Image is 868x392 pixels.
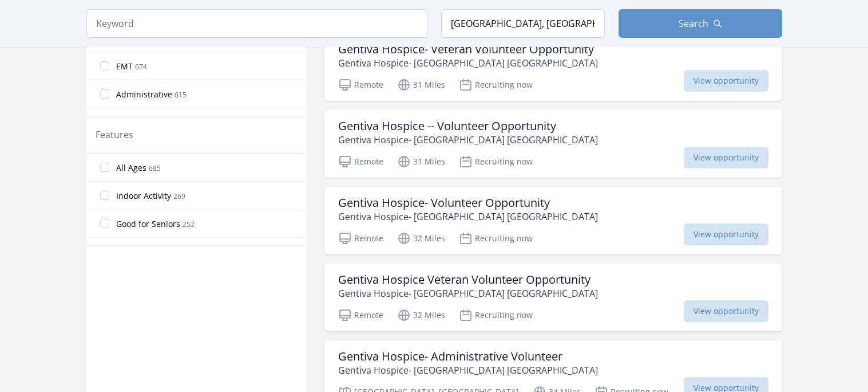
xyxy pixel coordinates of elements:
input: EMT 674 [100,61,109,70]
span: View opportunity [684,70,768,92]
h3: Gentiva Hospice -- Volunteer Opportunity [338,119,598,133]
button: Search [619,9,782,38]
input: Location [441,9,605,38]
a: Gentiva Hospice Veteran Volunteer Opportunity Gentiva Hospice- [GEOGRAPHIC_DATA] [GEOGRAPHIC_DATA... [324,264,782,331]
p: Recruiting now [459,155,533,168]
span: Search [679,17,708,30]
span: Good for Seniors [116,218,180,230]
span: 615 [175,90,187,100]
span: 252 [183,219,195,229]
p: 32 Miles [397,232,445,245]
input: Keyword [86,9,427,38]
span: EMT [116,61,133,72]
p: 32 Miles [397,308,445,322]
h3: Gentiva Hospice- Veteran Volunteer Opportunity [338,42,598,56]
span: Administrative [116,89,172,100]
p: Recruiting now [459,308,533,322]
p: Gentiva Hospice- [GEOGRAPHIC_DATA] [GEOGRAPHIC_DATA] [338,287,598,300]
a: Gentiva Hospice -- Volunteer Opportunity Gentiva Hospice- [GEOGRAPHIC_DATA] [GEOGRAPHIC_DATA] Rem... [324,110,782,178]
a: Gentiva Hospice- Volunteer Opportunity Gentiva Hospice- [GEOGRAPHIC_DATA] [GEOGRAPHIC_DATA] Remot... [324,187,782,254]
span: View opportunity [684,224,768,245]
a: Gentiva Hospice- Veteran Volunteer Opportunity Gentiva Hospice- [GEOGRAPHIC_DATA] [GEOGRAPHIC_DAT... [324,33,782,101]
h3: Gentiva Hospice- Volunteer Opportunity [338,196,598,210]
p: Gentiva Hospice- [GEOGRAPHIC_DATA] [GEOGRAPHIC_DATA] [338,56,598,70]
span: Indoor Activity [116,190,171,202]
p: 31 Miles [397,155,445,168]
p: Recruiting now [459,78,533,92]
h3: Gentiva Hospice Veteran Volunteer Opportunity [338,273,598,287]
span: 269 [173,191,185,201]
p: Gentiva Hospice- [GEOGRAPHIC_DATA] [GEOGRAPHIC_DATA] [338,133,598,147]
input: All Ages 685 [100,163,109,172]
p: Remote [338,232,383,245]
legend: Features [96,128,133,142]
p: 31 Miles [397,78,445,92]
p: Recruiting now [459,232,533,245]
p: Remote [338,308,383,322]
span: View opportunity [684,147,768,168]
span: 674 [135,62,147,72]
input: Administrative 615 [100,89,109,99]
p: Gentiva Hospice- [GEOGRAPHIC_DATA] [GEOGRAPHIC_DATA] [338,363,598,377]
p: Gentiva Hospice- [GEOGRAPHIC_DATA] [GEOGRAPHIC_DATA] [338,210,598,224]
span: View opportunity [684,300,768,322]
h3: Gentiva Hospice- Administrative Volunteer [338,350,598,363]
input: Indoor Activity 269 [100,191,109,200]
span: 685 [149,163,161,173]
p: Remote [338,155,383,168]
span: All Ages [116,162,146,174]
p: Remote [338,78,383,92]
input: Good for Seniors 252 [100,219,109,228]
